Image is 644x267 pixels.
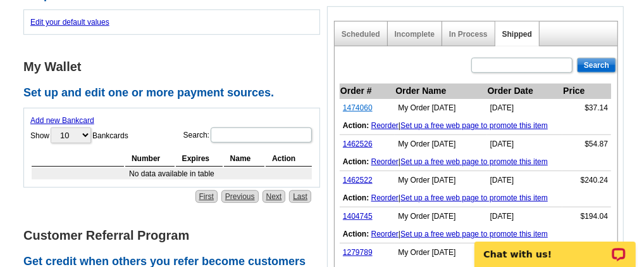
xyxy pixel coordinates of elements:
[340,225,611,244] td: |
[289,190,311,203] a: Last
[395,135,486,153] td: My Order [DATE]
[371,230,399,238] a: Reorder
[32,168,312,179] td: No data available in table
[487,99,563,117] td: [DATE]
[195,190,218,203] a: First
[395,84,486,99] th: Order Name
[400,121,548,130] a: Set up a free web page to promote this item
[176,151,223,167] th: Expires
[487,135,563,153] td: [DATE]
[266,151,312,167] th: Action
[400,230,548,238] a: Set up a free web page to promote this item
[125,151,175,167] th: Number
[343,103,373,112] a: 1474060
[395,207,486,226] td: My Order [DATE]
[502,30,532,39] a: Shipped
[400,157,548,166] a: Set up a free web page to promote this item
[30,126,128,145] label: Show Bankcards
[23,86,327,100] h2: Set up and edit one or more payment sources.
[371,121,399,130] a: Reorder
[562,171,611,190] td: $240.24
[487,84,563,99] th: Order Date
[342,30,380,39] a: Scheduled
[340,117,611,135] td: |
[263,190,286,203] a: Next
[395,30,435,39] a: Incomplete
[224,151,264,167] th: Name
[51,127,91,143] select: ShowBankcards
[343,193,369,202] b: Action:
[487,207,563,226] td: [DATE]
[466,227,644,267] iframe: LiveChat chat widget
[400,193,548,202] a: Set up a free web page to promote this item
[23,60,327,74] h1: My Wallet
[395,244,486,262] td: My Order [DATE]
[562,135,611,153] td: $54.87
[371,157,399,166] a: Reorder
[343,157,369,166] b: Action:
[395,171,486,190] td: My Order [DATE]
[577,58,616,73] input: Search
[340,153,611,171] td: |
[343,140,373,148] a: 1462526
[343,230,369,238] b: Action:
[343,212,373,221] a: 1404745
[562,84,611,99] th: Price
[221,190,259,203] a: Previous
[562,207,611,226] td: $194.04
[343,248,373,257] a: 1279789
[395,99,486,117] td: My Order [DATE]
[30,116,94,125] a: Add new Bankcard
[30,18,109,27] a: Edit your default values
[562,99,611,117] td: $37.14
[211,127,312,143] input: Search:
[343,176,373,185] a: 1462522
[340,189,611,207] td: |
[371,193,399,202] a: Reorder
[23,229,327,242] h1: Customer Referral Program
[343,121,369,130] b: Action:
[340,84,395,99] th: Order #
[183,126,313,144] label: Search:
[449,30,488,39] a: In Process
[487,171,563,190] td: [DATE]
